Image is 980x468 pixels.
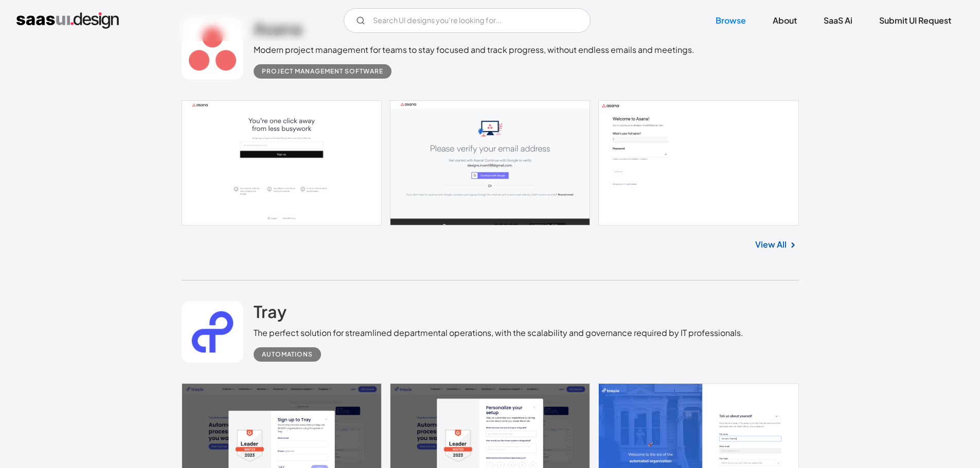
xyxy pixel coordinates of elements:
a: Submit UI Request [867,9,964,32]
div: Modern project management for teams to stay focused and track progress, without endless emails an... [254,44,694,56]
a: home [16,12,119,29]
h2: Tray [254,301,287,322]
a: Browse [703,9,758,32]
a: About [760,9,809,32]
a: SaaS Ai [811,9,865,32]
div: The perfect solution for streamlined departmental operations, with the scalability and governance... [254,327,743,339]
a: View All [755,238,787,251]
a: Tray [254,301,287,327]
div: Automations [262,348,313,361]
form: Email Form [344,8,591,33]
input: Search UI designs you're looking for... [344,8,591,33]
div: Project Management Software [262,65,383,78]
